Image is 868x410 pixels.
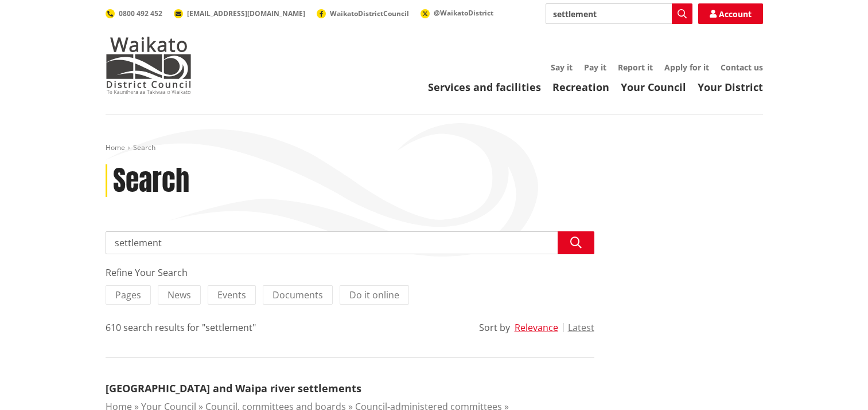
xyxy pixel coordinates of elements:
span: Events [217,289,246,301]
button: Relevance [515,322,558,333]
span: 0800 492 452 [119,9,162,18]
span: @WaikatoDistrict [434,8,493,18]
div: 610 search results for "settlement" [106,321,256,334]
a: Home [106,143,125,152]
a: Services and facilities [428,80,541,94]
img: Waikato District Council - Te Kaunihera aa Takiwaa o Waikato [106,37,192,94]
a: WaikatoDistrictCouncil [317,9,409,18]
a: Apply for it [664,62,709,73]
a: Report it [618,62,653,73]
a: Account [698,3,763,24]
span: Pages [115,289,141,301]
div: Sort by [479,321,510,334]
a: Contact us [721,62,763,73]
span: News [168,289,191,301]
a: Your District [698,80,763,94]
a: 0800 492 452 [106,9,162,18]
nav: breadcrumb [106,143,763,153]
a: [EMAIL_ADDRESS][DOMAIN_NAME] [174,9,305,18]
a: Say it [551,62,573,73]
a: Recreation [552,80,609,94]
input: Search input [106,231,594,254]
a: [GEOGRAPHIC_DATA] and Waipa river settlements [106,381,361,395]
a: Pay it [584,62,606,73]
div: Refine Your Search [106,266,594,279]
span: Do it online [349,289,399,301]
span: [EMAIL_ADDRESS][DOMAIN_NAME] [187,9,305,18]
span: Search [133,143,155,152]
button: Latest [568,322,594,333]
input: Search input [546,3,692,24]
a: @WaikatoDistrict [421,8,493,18]
h1: Search [113,164,189,198]
span: Documents [273,289,323,301]
a: Your Council [621,80,686,94]
span: WaikatoDistrictCouncil [330,9,409,18]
